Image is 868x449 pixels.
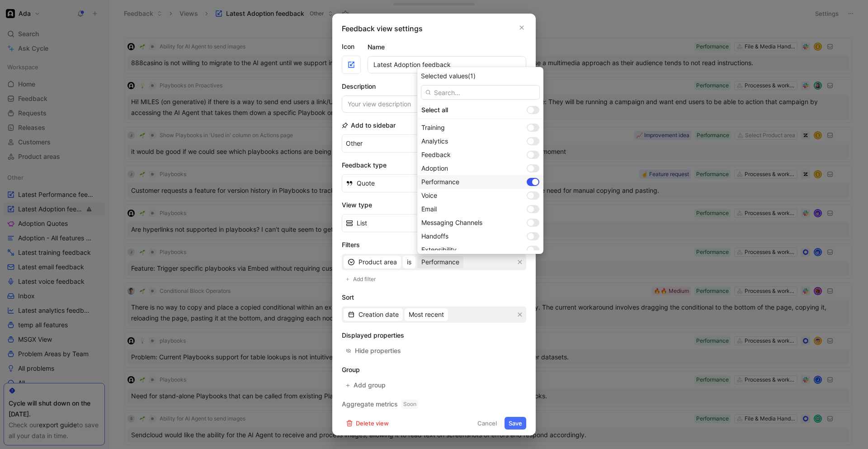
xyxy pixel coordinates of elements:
[421,219,482,226] span: Messaging Channels
[421,246,457,253] span: Extensibility
[421,232,448,240] span: Handoffs
[421,124,445,131] span: Training
[421,71,540,81] div: Selected values (1)
[421,164,448,172] span: Adoption
[421,205,437,213] span: Email
[421,137,448,145] span: Analytics
[421,151,451,158] span: Feedback
[421,191,437,199] span: Voice
[421,178,459,186] span: Performance
[421,85,540,100] input: Search...
[421,105,523,115] div: Select all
